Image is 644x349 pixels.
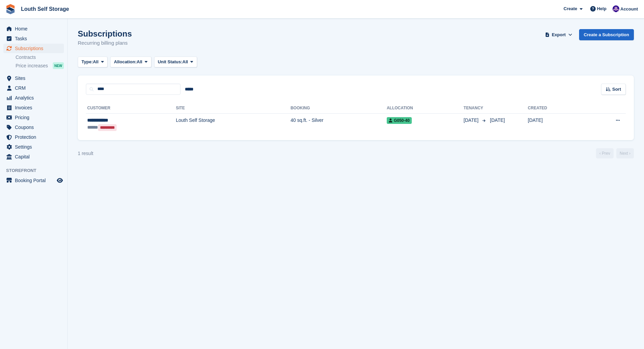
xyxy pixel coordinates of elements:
th: Customer [86,103,176,114]
a: menu [3,44,64,53]
a: menu [3,34,64,43]
span: Settings [15,142,55,152]
span: Account [620,6,638,13]
span: [DATE] [490,117,505,123]
span: Export [552,31,566,38]
span: Type: [81,59,93,65]
a: menu [3,123,64,132]
span: Sites [15,73,55,83]
a: Contracts [16,54,64,61]
nav: Page [595,148,635,158]
a: Next [616,148,634,158]
a: Louth Self Storage [18,3,72,15]
span: G050-40 [387,117,412,124]
span: Home [15,24,55,34]
a: menu [3,24,64,34]
button: Export [544,29,574,40]
p: Recurring billing plans [78,39,132,47]
a: menu [3,132,64,142]
button: Type: All [78,57,108,68]
th: Allocation [387,103,463,114]
span: Unit Status: [158,59,183,65]
span: Allocation: [114,59,137,65]
img: stora-icon-8386f47178a22dfd0bd8f6a31ec36ba5ce8667c1dd55bd0f319d3a0aa187defe.svg [5,4,16,14]
span: Price increases [16,63,48,69]
td: 40 sq.ft. - Silver [290,113,386,135]
a: menu [3,103,64,112]
a: Price increases NEW [16,62,64,69]
span: Coupons [15,123,55,132]
span: Analytics [15,93,55,103]
span: Booking Portal [15,176,55,185]
button: Allocation: All [110,57,151,68]
th: Site [176,103,290,114]
a: menu [3,73,64,83]
th: Tenancy [463,103,487,114]
a: Preview store [56,176,64,184]
div: NEW [53,62,64,69]
span: All [183,59,188,65]
span: [DATE] [463,117,480,124]
a: menu [3,176,64,185]
div: 1 result [78,150,93,157]
span: Sort [612,86,621,93]
a: menu [3,93,64,103]
a: menu [3,83,64,93]
span: Subscriptions [15,44,55,53]
span: Help [597,5,606,12]
a: menu [3,142,64,152]
span: Create [564,5,577,12]
span: All [93,59,99,65]
span: CRM [15,83,55,93]
td: [DATE] [528,113,584,135]
span: Capital [15,152,55,161]
span: All [137,59,142,65]
td: Louth Self Storage [176,113,290,135]
a: Create a Subscription [579,29,634,40]
a: menu [3,152,64,161]
a: menu [3,113,64,122]
th: Booking [290,103,386,114]
span: Storefront [6,167,67,174]
button: Unit Status: All [154,57,197,68]
th: Created [528,103,584,114]
a: Previous [596,148,614,158]
img: Matthew Frith [613,5,619,12]
span: Protection [15,132,55,142]
h1: Subscriptions [78,29,132,38]
span: Invoices [15,103,55,112]
span: Tasks [15,34,55,43]
span: Pricing [15,113,55,122]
